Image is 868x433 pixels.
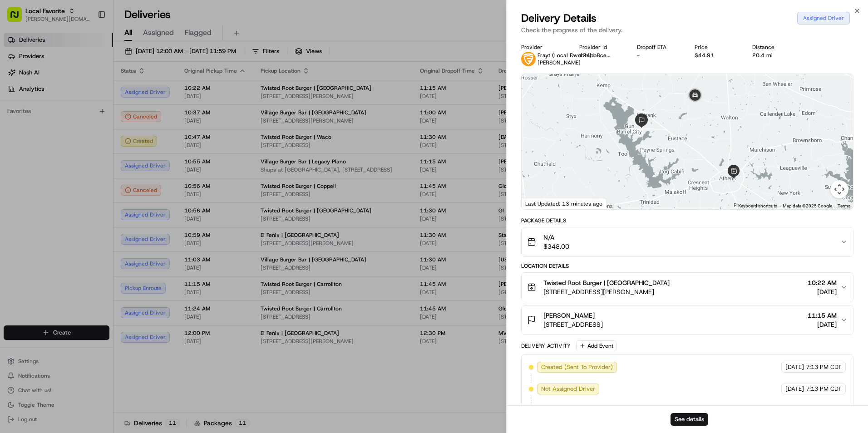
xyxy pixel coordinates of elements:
p: Welcome 👋 [9,36,165,51]
span: API Documentation [86,132,146,141]
div: Dropoff ETA [637,44,680,51]
span: Map data ©2025 Google [783,203,832,208]
span: [PERSON_NAME] [538,59,581,66]
div: Price [695,44,738,51]
div: Delivery Activity [521,342,571,349]
span: 7:13 PM CDT [806,363,842,371]
span: Pylon [90,154,110,161]
div: Provider Id [579,44,622,51]
img: Google [524,197,554,209]
div: We're available if you need us! [31,96,115,103]
div: Distance [752,44,795,51]
img: Nash [9,9,27,27]
input: Clear [24,59,150,68]
div: 20.4 mi [752,52,795,59]
div: 💻 [77,133,84,140]
div: - [637,52,680,59]
span: [DATE] [785,363,804,371]
p: Check the progress of the delivery. [521,25,853,34]
span: [DATE] [808,287,837,296]
div: Start new chat [31,87,149,96]
a: 📗Knowledge Base [5,128,73,144]
div: Last Updated: 13 minutes ago [522,198,607,209]
span: [STREET_ADDRESS][PERSON_NAME] [543,287,670,296]
span: $348.00 [543,242,569,251]
button: N/A$348.00 [522,227,853,256]
button: [PERSON_NAME][STREET_ADDRESS]11:15 AM[DATE] [522,305,853,335]
a: Powered byPylon [64,153,110,161]
div: Package Details [521,217,853,224]
a: Open this area in Google Maps (opens a new window) [524,197,554,209]
img: 1736555255976-a54dd68f-1ca7-489b-9aae-adbdc363a1c4 [9,87,25,103]
span: 11:15 AM [808,311,837,320]
span: Created (Sent To Provider) [541,363,613,371]
span: Frayt (Local Favorite) [538,52,592,59]
button: 424bb8ce... [579,52,611,59]
span: Delivery Details [521,11,597,25]
a: 💻API Documentation [73,128,149,144]
span: Knowledge Base [18,132,69,141]
button: Add Event [576,340,616,351]
button: Twisted Root Burger | [GEOGRAPHIC_DATA][STREET_ADDRESS][PERSON_NAME]10:22 AM[DATE] [522,273,853,302]
span: Twisted Root Burger | [GEOGRAPHIC_DATA] [543,278,670,287]
a: Terms (opens in new tab) [838,203,850,208]
div: $44.91 [695,52,738,59]
span: Not Assigned Driver [541,385,595,393]
img: frayt-logo.jpeg [521,52,536,66]
span: [STREET_ADDRESS] [543,320,603,329]
div: Location Details [521,262,853,270]
span: [DATE] [808,320,837,329]
button: Map camera controls [830,180,848,198]
button: Start new chat [154,89,165,100]
span: N/A [543,233,569,242]
div: Provider [521,44,564,51]
span: [DATE] [785,385,804,393]
span: 10:22 AM [808,278,837,287]
span: 7:13 PM CDT [806,385,842,393]
span: [PERSON_NAME] [543,311,595,320]
button: Keyboard shortcuts [738,203,777,209]
button: See details [671,413,708,426]
div: 📗 [9,133,16,140]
